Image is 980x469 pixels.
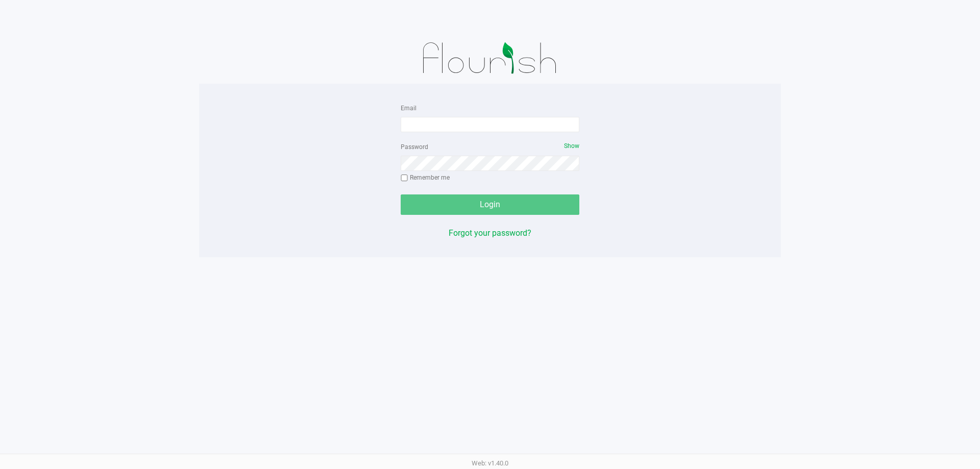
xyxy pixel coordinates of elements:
span: Web: v1.40.0 [472,459,508,467]
label: Password [401,142,428,152]
label: Remember me [401,173,450,182]
input: Remember me [401,175,408,182]
label: Email [401,104,416,113]
span: Show [564,142,579,150]
button: Forgot your password? [449,227,531,239]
